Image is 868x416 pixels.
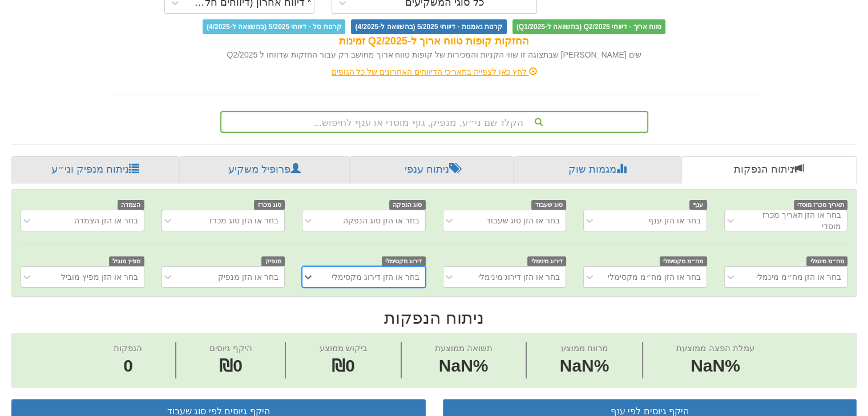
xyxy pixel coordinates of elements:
[794,200,847,210] span: תאריך מכרז מוסדי
[689,200,707,210] span: ענף
[435,343,492,353] span: תשואה ממוצעת
[109,34,760,49] div: החזקות קופות טווח ארוך ל-Q2/2025 זמינות
[660,256,707,266] span: מח״מ מקסימלי
[118,200,144,210] span: הצמדה
[332,271,419,283] div: בחר או הזן דירוג מקסימלי
[512,19,665,34] span: טווח ארוך - דיווחי Q2/2025 (בהשוואה ל-Q1/2025)
[676,354,754,378] span: NaN%
[560,354,609,378] span: NaN%
[114,343,142,353] span: הנפקות
[756,271,841,283] div: בחר או הזן מח״מ מינמלי
[514,156,682,183] a: מגמות שוק
[203,19,345,34] span: קרנות סל - דיווחי 5/2025 (בהשוואה ל-4/2025)
[209,343,252,353] span: היקף גיוסים
[219,356,243,375] span: ₪0
[261,256,285,266] span: מנפיק
[744,209,842,232] div: בחר או הזן תאריך מכרז מוסדי
[100,66,768,78] div: לחץ כאן לצפייה בתאריכי הדיווחים האחרונים של כל הגופים
[343,215,419,226] div: בחר או הזן סוג הנפקה
[648,215,701,226] div: בחר או הזן ענף
[389,200,426,210] span: סוג הנפקה
[435,354,492,378] span: NaN%
[527,256,566,266] span: דירוג מינימלי
[11,308,857,327] h2: ניתוח הנפקות
[61,271,138,283] div: בחר או הזן מפיץ מוביל
[486,215,560,226] div: בחר או הזן סוג שעבוד
[531,200,566,210] span: סוג שעבוד
[332,356,355,375] span: ₪0
[351,19,506,34] span: קרנות נאמנות - דיווחי 5/2025 (בהשוואה ל-4/2025)
[608,271,701,283] div: בחר או הזן מח״מ מקסימלי
[221,112,647,132] div: הקלד שם ני״ע, מנפיק, גוף מוסדי או ענף לחיפוש...
[11,156,179,183] a: ניתוח מנפיק וני״ע
[806,256,847,266] span: מח״מ מינמלי
[109,49,760,60] div: שים [PERSON_NAME] שבתצוגה זו שווי הקניות והמכירות של קופות טווח ארוך מחושב רק עבור החזקות שדווחו ...
[382,256,426,266] span: דירוג מקסימלי
[681,156,857,183] a: ניתוח הנפקות
[209,215,278,226] div: בחר או הזן סוג מכרז
[114,354,142,378] span: 0
[319,343,367,353] span: ביקוש ממוצע
[561,343,608,353] span: מרווח ממוצע
[74,215,138,226] div: בחר או הזן הצמדה
[254,200,285,210] span: סוג מכרז
[218,271,278,283] div: בחר או הזן מנפיק
[179,156,350,183] a: פרופיל משקיע
[478,271,560,283] div: בחר או הזן דירוג מינימלי
[676,343,754,353] span: עמלת הפצה ממוצעת
[350,156,514,183] a: ניתוח ענפי
[109,256,144,266] span: מפיץ מוביל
